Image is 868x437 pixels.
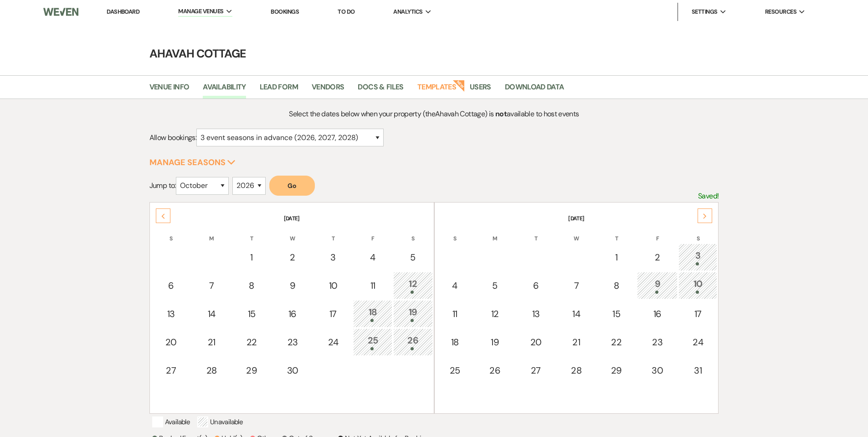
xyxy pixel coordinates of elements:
[358,81,403,99] a: Docs & Files
[452,79,465,92] strong: New
[480,307,510,321] div: 12
[678,224,717,243] th: S
[318,335,347,349] div: 24
[470,81,491,99] a: Users
[515,224,556,243] th: T
[637,224,678,243] th: F
[520,307,551,321] div: 13
[358,305,387,322] div: 18
[221,108,647,120] p: Select the dates below when your property (the Ahavah Cottage ) is available to host events
[43,2,78,21] img: Weven Logo
[192,224,231,243] th: M
[156,364,186,377] div: 27
[562,279,591,292] div: 7
[197,279,226,292] div: 7
[441,364,469,377] div: 25
[156,335,186,349] div: 20
[398,277,428,294] div: 12
[277,307,308,321] div: 16
[152,416,190,427] p: Available
[601,279,631,292] div: 8
[642,364,673,377] div: 30
[441,307,469,321] div: 11
[393,224,433,243] th: S
[480,279,510,292] div: 5
[106,46,762,62] h4: Ahavah Cottage
[272,224,313,243] th: W
[505,81,564,99] a: Download Data
[441,279,469,292] div: 4
[398,250,428,264] div: 5
[698,190,719,202] p: Saved!
[271,8,299,16] a: Bookings
[318,250,347,264] div: 3
[562,364,591,377] div: 28
[520,335,551,349] div: 20
[197,364,226,377] div: 28
[277,250,308,264] div: 2
[398,333,428,350] div: 26
[318,307,347,321] div: 17
[237,335,267,349] div: 22
[683,249,712,265] div: 3
[237,364,267,377] div: 29
[338,8,354,16] a: To Do
[601,307,631,321] div: 15
[156,307,186,321] div: 13
[232,224,272,243] th: T
[642,335,673,349] div: 23
[277,279,308,292] div: 9
[601,250,631,264] div: 1
[277,364,308,377] div: 30
[151,203,433,223] th: [DATE]
[269,176,315,196] button: Go
[358,279,387,292] div: 11
[398,305,428,322] div: 19
[417,81,456,99] a: Templates
[596,224,636,243] th: T
[107,8,139,16] a: Dashboard
[197,307,226,321] div: 14
[601,364,631,377] div: 29
[642,250,673,264] div: 2
[601,335,631,349] div: 22
[149,158,236,166] button: Manage Seasons
[149,81,190,99] a: Venue Info
[237,250,267,264] div: 1
[765,7,796,16] span: Resources
[683,364,712,377] div: 31
[149,133,196,142] span: Allow bookings:
[237,279,267,292] div: 8
[683,277,712,294] div: 10
[520,364,551,377] div: 27
[475,224,515,243] th: M
[436,224,474,243] th: S
[318,279,347,292] div: 10
[151,224,191,243] th: S
[562,307,591,321] div: 14
[313,224,352,243] th: T
[237,307,267,321] div: 15
[480,335,510,349] div: 19
[642,277,673,294] div: 9
[197,335,226,349] div: 21
[203,81,246,99] a: Availability
[149,181,176,190] span: Jump to:
[692,7,718,16] span: Settings
[562,335,591,349] div: 21
[436,203,718,223] th: [DATE]
[312,81,344,99] a: Vendors
[353,224,392,243] th: F
[480,364,510,377] div: 26
[197,416,243,427] p: Unavailable
[277,335,308,349] div: 23
[557,224,596,243] th: W
[683,307,712,321] div: 17
[156,279,186,292] div: 6
[441,335,469,349] div: 18
[358,250,387,264] div: 4
[520,279,551,292] div: 6
[358,333,387,350] div: 25
[178,7,223,16] span: Manage Venues
[495,109,507,119] strong: not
